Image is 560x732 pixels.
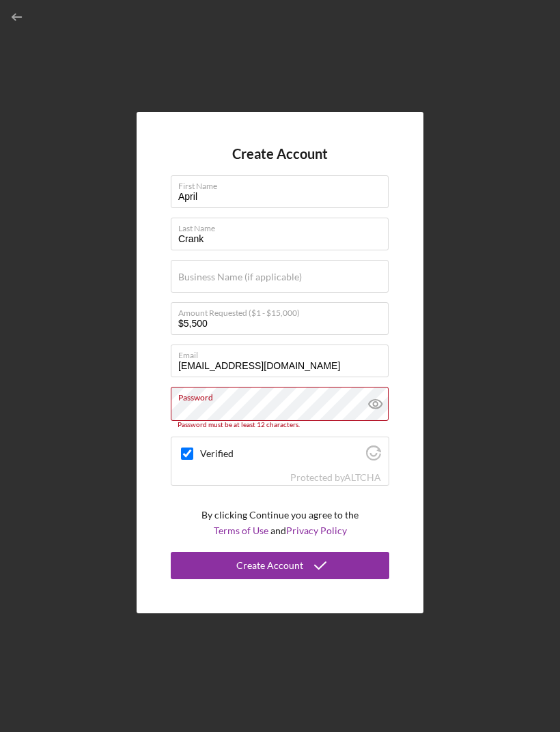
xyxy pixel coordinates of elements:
[178,272,302,282] label: Business Name (if applicable)
[286,525,347,536] a: Privacy Policy
[171,552,389,579] button: Create Account
[178,303,389,318] label: Amount Requested ($1 - $15,000)
[171,421,389,429] div: Password must be at least 12 characters.
[201,508,359,538] p: By clicking Continue you agree to the and
[214,525,268,536] a: Terms of Use
[200,448,362,459] label: Verified
[178,176,389,191] label: First Name
[178,345,389,360] label: Email
[232,146,328,162] h4: Create Account
[178,387,389,402] label: Password
[366,451,381,463] a: Visit Altcha.org
[344,471,381,483] a: Visit Altcha.org
[290,472,381,483] div: Protected by
[178,218,389,233] label: Last Name
[236,552,303,579] div: Create Account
